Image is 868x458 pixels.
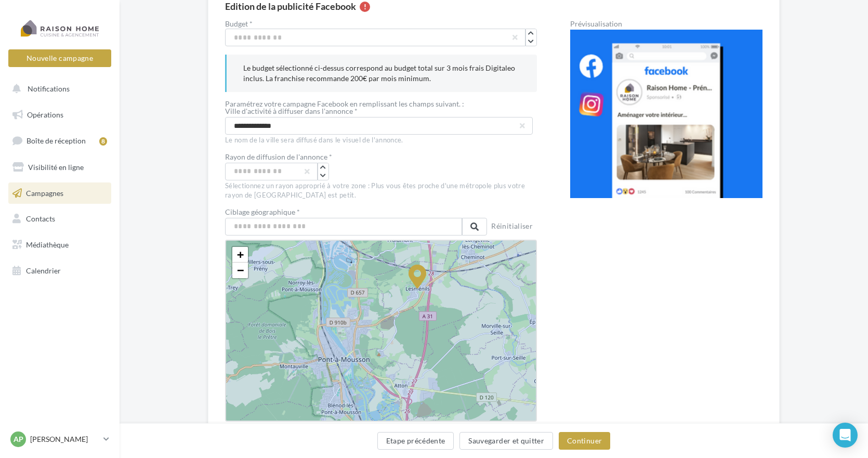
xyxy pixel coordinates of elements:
[14,434,23,444] span: AP
[237,264,244,277] span: −
[225,2,356,11] div: Edition de la publicité Facebook
[559,432,610,450] button: Continuer
[225,100,537,108] div: Paramétrez votre campagne Facebook en remplissant les champs suivant. :
[6,260,113,282] a: Calendrier
[28,84,70,93] span: Notifications
[237,248,244,261] span: +
[27,136,86,145] span: Boîte de réception
[6,156,113,178] a: Visibilité en ligne
[8,49,111,67] button: Nouvelle campagne
[6,129,113,152] a: Boîte de réception8
[6,104,113,126] a: Opérations
[26,240,69,249] span: Médiathèque
[225,208,487,216] label: Ciblage géographique *
[28,163,84,172] span: Visibilité en ligne
[30,434,99,444] p: [PERSON_NAME]
[377,432,454,450] button: Etape précédente
[26,214,55,223] span: Contacts
[487,220,537,234] button: Réinitialiser
[225,108,529,115] label: Ville d'activité à diffuser dans l'annonce *
[225,136,537,145] div: Le nom de la ville sera diffusé dans le visuel de l'annonce.
[459,432,553,450] button: Sauvegarder et quitter
[8,429,111,449] a: AP [PERSON_NAME]
[6,78,109,100] button: Notifications
[6,234,113,256] a: Médiathèque
[232,263,248,278] a: Zoom out
[6,208,113,230] a: Contacts
[225,20,537,28] label: Budget *
[570,20,762,28] div: Prévisualisation
[243,63,520,84] p: Le budget sélectionné ci-dessus correspond au budget total sur 3 mois frais Digitaleo inclus. La ...
[27,110,63,119] span: Opérations
[6,182,113,204] a: Campagnes
[225,181,537,200] div: Sélectionnez un rayon approprié à votre zone : Plus vous êtes proche d'une métropole plus votre r...
[833,423,858,448] div: Open Intercom Messenger
[570,30,762,198] img: operation-preview
[26,266,61,275] span: Calendrier
[99,137,107,146] div: 8
[26,188,63,197] span: Campagnes
[232,247,248,263] a: Zoom in
[225,153,332,161] label: Rayon de diffusion de l'annonce *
